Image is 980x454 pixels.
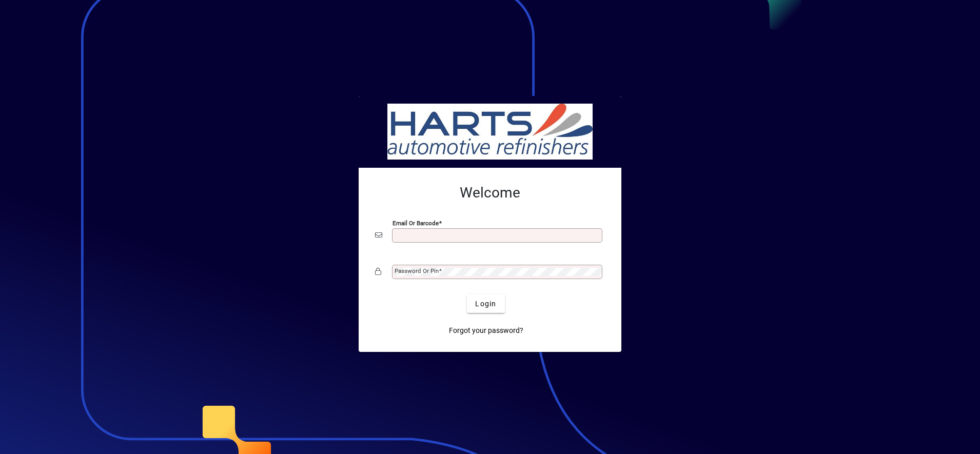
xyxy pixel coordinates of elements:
[449,325,523,336] span: Forgot your password?
[375,184,605,202] h2: Welcome
[395,267,439,274] mat-label: Password or Pin
[445,321,527,340] a: Forgot your password?
[467,294,504,313] button: Login
[475,299,496,309] span: Login
[393,220,439,227] mat-label: Email or Barcode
